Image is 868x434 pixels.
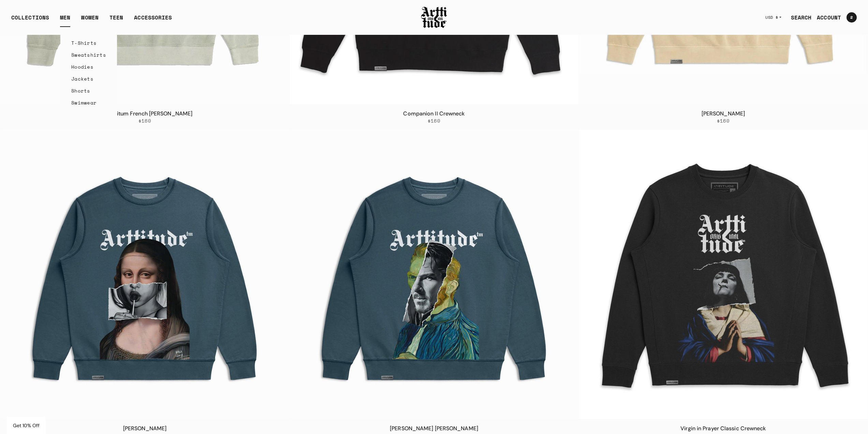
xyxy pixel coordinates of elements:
[390,425,478,432] a: [PERSON_NAME] [PERSON_NAME]
[134,13,172,27] div: ACCESSORIES
[11,13,49,27] div: COLLECTIONS
[0,130,289,419] img: Mona Lisa Terry Crewneck
[811,11,841,24] a: ACCOUNT
[680,425,766,432] a: Virgin in Prayer Classic Crewneck
[290,130,578,419] img: Van Gogh Terry Crewneck
[97,110,192,117] a: Ad Infinitum French [PERSON_NAME]
[403,110,465,117] a: Companion II Crewneck
[785,11,812,24] a: SEARCH
[850,15,853,19] span: 2
[81,13,99,27] a: WOMEN
[6,13,177,27] ul: Main navigation
[421,6,448,29] img: Arttitude
[71,49,106,61] a: Sweatshirts
[123,425,166,432] a: [PERSON_NAME]
[717,118,730,124] span: $160
[841,10,857,25] a: Open cart
[428,118,440,124] span: $160
[138,118,151,124] span: $160
[579,130,868,419] img: Virgin in Prayer Classic Crewneck
[71,61,106,73] a: Hoodies
[13,422,40,429] span: Get 10% Off
[702,110,745,117] a: [PERSON_NAME]
[60,13,70,27] a: MEN
[0,130,289,419] a: Mona Lisa Terry CrewneckMona Lisa Terry Crewneck
[7,417,46,434] div: Get 10% Off
[71,37,106,49] a: T-Shirts
[71,85,106,97] a: Shorts
[71,73,106,85] a: Jackets
[109,13,123,27] a: TEEN
[579,130,868,419] a: Virgin in Prayer Classic CrewneckVirgin in Prayer Classic Crewneck
[71,97,106,109] a: Swimwear
[761,10,785,25] button: USD $
[765,15,778,20] span: USD $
